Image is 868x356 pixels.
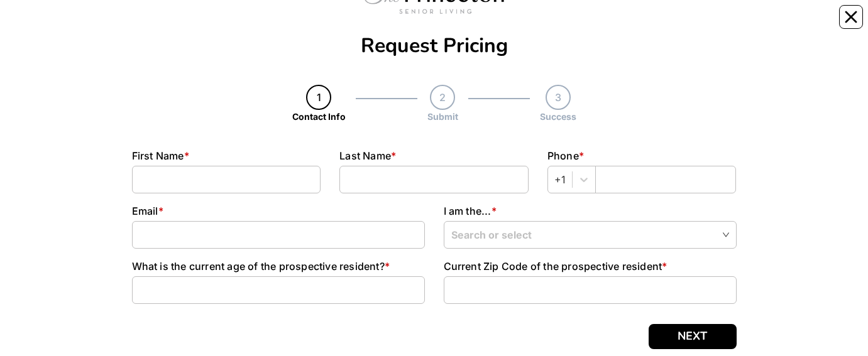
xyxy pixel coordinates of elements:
[132,260,385,272] span: What is the current age of the prospective resident?
[430,85,455,110] div: 2
[427,110,458,123] div: Submit
[546,85,571,110] div: 3
[444,260,662,272] span: Current Zip Code of the prospective resident
[649,324,737,349] button: NEXT
[547,149,579,162] span: Phone
[132,205,158,217] span: Email
[444,205,492,217] span: I am the...
[339,149,391,162] span: Last Name
[132,149,184,162] span: First Name
[540,110,576,123] div: Success
[292,110,346,123] div: Contact Info
[306,85,331,110] div: 1
[839,5,863,29] button: Close
[132,36,737,56] div: Request Pricing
